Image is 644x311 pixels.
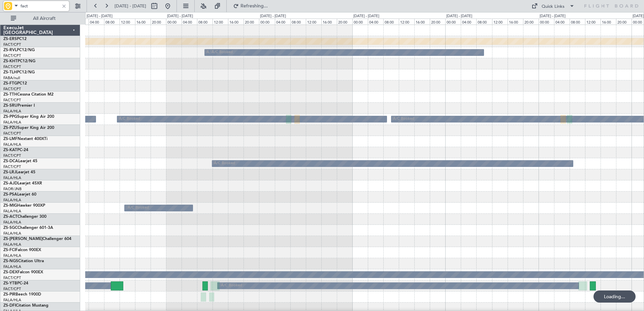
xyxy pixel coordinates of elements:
span: ZS-DCA [3,159,18,163]
a: ZS-ERSPC12 [3,37,27,41]
span: ZS-ERS [3,37,17,41]
a: FALA/HLA [3,242,21,247]
a: ZS-KHTPC12/NG [3,59,35,63]
a: FALA/HLA [3,264,21,269]
a: FALA/HLA [3,220,21,225]
a: ZS-DFICitation Mustang [3,304,49,308]
a: ZS-MIGHawker 900XP [3,204,45,208]
a: FALA/HLA [3,109,21,114]
input: Airport [21,1,59,11]
a: FACT/CPT [3,275,21,280]
div: A/C Booked [212,47,233,58]
div: Quick Links [542,3,565,10]
div: [DATE] - [DATE] [540,13,566,19]
div: 16:00 [414,19,430,25]
div: 08:00 [104,19,120,25]
div: A/C Booked [221,281,242,291]
div: 20:00 [616,19,632,25]
div: 00:00 [445,19,461,25]
a: FALA/HLA [3,209,21,214]
div: 04:00 [461,19,476,25]
a: ZS-RVLPC12/NG [3,48,35,52]
a: ZS-KATPC-24 [3,148,28,152]
span: ZS-FTG [3,81,17,85]
div: 00:00 [259,19,275,25]
span: ZS-NGS [3,259,18,263]
a: ZS-FTGPC12 [3,81,27,85]
button: Refreshing... [230,1,270,11]
div: 20:00 [151,19,166,25]
a: FACT/CPT [3,87,21,92]
span: ZS-KAT [3,148,17,152]
a: FACT/CPT [3,53,21,58]
div: 08:00 [197,19,213,25]
a: FAOR/JNB [3,186,22,192]
div: A/C Booked [128,203,149,213]
div: A/C Booked [214,159,235,169]
div: 08:00 [476,19,492,25]
div: 20:00 [337,19,352,25]
span: ZS-ACT [3,215,18,219]
a: ZS-AJDLearjet 45XR [3,181,42,185]
a: ZS-LMFNextant 400XTi [3,137,47,141]
a: ZS-FCIFalcon 900EX [3,248,41,252]
div: 04:00 [275,19,290,25]
div: Loading... [593,290,636,303]
div: [DATE] - [DATE] [446,13,472,19]
span: ZS-DEX [3,270,18,274]
span: ZS-PPG [3,115,17,119]
a: ZS-PSALearjet 60 [3,193,36,197]
div: 16:00 [321,19,337,25]
button: Quick Links [528,1,578,11]
a: ZS-PIRBeech 1900D [3,292,41,297]
div: 04:00 [554,19,570,25]
a: ZS-[PERSON_NAME]Challenger 604 [3,237,71,241]
div: 20:00 [523,19,539,25]
div: 12:00 [585,19,601,25]
a: FABA/null [3,75,20,80]
a: FALA/HLA [3,298,21,303]
a: ZS-ACTChallenger 300 [3,215,46,219]
a: FACT/CPT [3,164,21,169]
a: ZS-TLHPC12/NG [3,70,35,74]
a: FALA/HLA [3,231,21,236]
div: A/C Booked [393,114,414,124]
div: A/C Booked [206,47,228,58]
div: 12:00 [399,19,414,25]
div: 00:00 [352,19,368,25]
div: 08:00 [290,19,306,25]
div: 04:00 [182,19,197,25]
span: ZS-PZU [3,126,17,130]
span: ZS-RVL [3,48,17,52]
div: 16:00 [508,19,523,25]
div: [DATE] - [DATE] [353,13,379,19]
div: A/C Booked [119,114,140,124]
span: ZS-DFI [3,304,16,308]
a: ZS-LRJLearjet 45 [3,170,35,174]
div: 16:00 [228,19,244,25]
span: [DATE] - [DATE] [115,3,146,9]
div: 00:00 [539,19,554,25]
div: 12:00 [306,19,321,25]
span: ZS-MIG [3,204,17,208]
a: FACT/CPT [3,98,21,103]
span: ZS-PSA [3,193,17,197]
a: FACT/CPT [3,42,21,47]
div: 12:00 [492,19,508,25]
span: ZS-SRU [3,104,18,108]
span: ZS-SGC [3,226,18,230]
a: FALA/HLA [3,120,21,125]
button: All Aircraft [7,13,73,24]
div: 04:00 [89,19,104,25]
div: 12:00 [213,19,228,25]
span: ZS-AJD [3,181,18,185]
div: [DATE] - [DATE] [87,13,112,19]
div: 08:00 [570,19,585,25]
a: FACT/CPT [3,153,21,158]
div: [DATE] - [DATE] [260,13,286,19]
span: ZS-LRJ [3,170,16,174]
div: 04:00 [368,19,383,25]
span: All Aircraft [18,16,71,21]
a: FACT/CPT [3,286,21,291]
a: FALA/HLA [3,198,21,203]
